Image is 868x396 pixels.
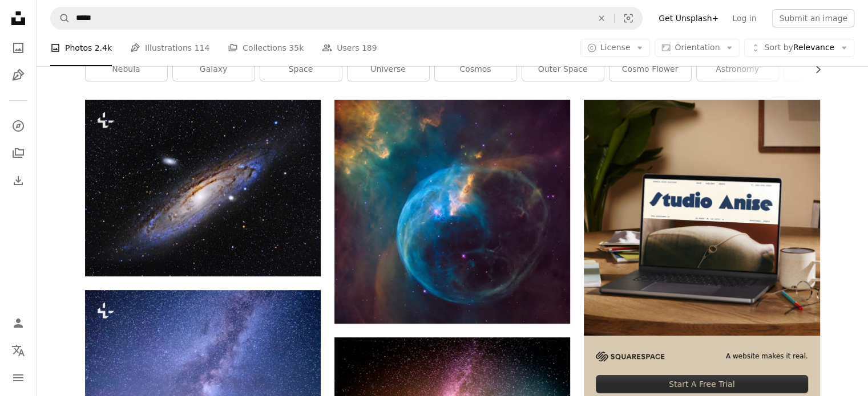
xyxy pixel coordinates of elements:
button: Sort byRelevance [744,39,854,57]
button: Orientation [655,39,740,57]
span: 114 [195,42,210,54]
a: Illustrations [7,64,30,87]
a: Nebula [334,206,570,217]
span: Relevance [764,42,834,54]
a: a galaxy in space [85,183,321,193]
button: License [580,39,651,57]
a: space [260,58,342,81]
a: Log in / Sign up [7,312,30,334]
a: Get Unsplash+ [652,9,725,27]
img: file-1705255347840-230a6ab5bca9image [596,352,664,361]
a: astronomy [697,58,778,81]
button: Submit an image [772,9,854,27]
button: Search Unsplash [51,7,70,29]
a: star [784,58,866,81]
button: Language [7,339,30,362]
button: Clear [589,7,614,29]
a: galaxy [173,58,255,81]
a: universe [348,58,429,81]
span: License [600,43,631,52]
a: Home — Unsplash [7,7,30,32]
span: Orientation [675,43,720,52]
a: Explore [7,115,30,137]
img: file-1705123271268-c3eaf6a79b21image [584,100,819,335]
img: a galaxy in space [85,100,321,276]
button: scroll list to the right [808,58,820,81]
a: outer space [522,58,604,81]
a: Photos [7,36,30,59]
button: Menu [7,366,30,389]
a: Log in [725,9,763,27]
a: Download History [7,169,30,192]
a: cosmo flower [609,58,691,81]
a: Collections [7,142,30,165]
a: Users 189 [322,30,377,66]
a: nebula [86,58,167,81]
span: Sort by [764,43,793,52]
img: Nebula [334,100,570,324]
a: Collections 35k [228,30,304,66]
span: 35k [289,42,304,54]
a: Illustrations 114 [130,30,209,66]
span: A website makes it real. [726,352,808,361]
button: Visual search [615,7,642,29]
span: 189 [362,42,377,54]
div: Start A Free Trial [596,375,808,393]
a: cosmos [435,58,516,81]
form: Find visuals sitewide [50,7,643,30]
